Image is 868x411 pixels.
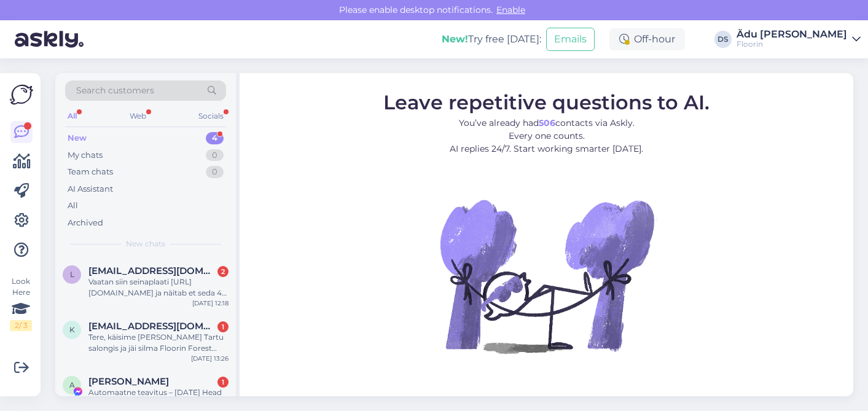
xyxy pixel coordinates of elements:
[206,166,224,178] div: 0
[69,325,75,334] span: k
[217,377,229,388] div: 1
[68,217,103,229] div: Archived
[539,117,555,128] b: 506
[10,276,32,331] div: Look Here
[493,4,529,15] span: Enable
[68,149,103,162] div: My chats
[714,31,732,48] div: DS
[127,108,149,124] div: Web
[76,84,154,97] span: Search customers
[126,238,165,249] span: New chats
[10,83,33,106] img: Askly Logo
[737,29,847,39] div: Ädu [PERSON_NAME]
[442,32,541,47] div: Try free [DATE]:
[206,132,224,144] div: 4
[609,28,685,50] div: Off-hour
[436,165,657,386] img: No Chat active
[191,354,229,363] div: [DATE] 13:26
[88,332,229,354] div: Tere, käisime [PERSON_NAME] Tartu salongis ja jäi silma Floorin Forest Tamm Natur Baltic Seaside ...
[88,376,169,387] span: Alba Vallejo
[383,90,710,114] span: Leave repetitive questions to AI.
[192,299,229,308] div: [DATE] 12:18
[737,29,861,49] a: Ädu [PERSON_NAME]Floorin
[442,33,468,45] b: New!
[68,183,113,195] div: AI Assistant
[217,321,229,332] div: 1
[88,276,229,299] div: Vaatan siin seinaplaati [URL][DOMAIN_NAME] ja näitab et seda 4 [GEOGRAPHIC_DATA]. Aga ostukorvi l...
[737,39,847,49] div: Floorin
[65,108,79,124] div: All
[68,166,113,178] div: Team chats
[68,200,78,212] div: All
[88,265,216,276] span: laur.mailiis@gmail.com
[217,266,229,277] div: 2
[10,320,32,331] div: 2 / 3
[546,28,595,51] button: Emails
[69,380,75,389] span: A
[88,321,216,332] span: karhoovel@gmail.com
[383,117,710,155] p: You’ve already had contacts via Askly. Every one counts. AI replies 24/7. Start working smarter [...
[68,132,87,144] div: New
[206,149,224,162] div: 0
[88,387,229,409] div: Automaatne teavitus – [DATE] Head kliendid, Susteem salvestab teie lehel tehtud tegevustega seotu...
[70,270,74,279] span: l
[196,108,226,124] div: Socials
